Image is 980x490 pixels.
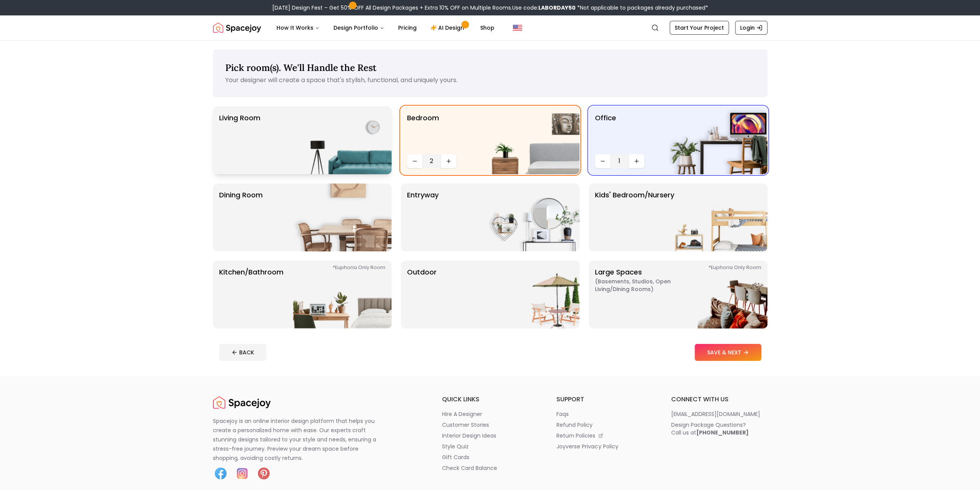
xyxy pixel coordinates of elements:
[513,23,522,32] img: United States
[442,432,496,439] p: interior design ideas
[556,421,653,429] a: refund policy
[219,344,266,361] button: BACK
[595,113,616,151] p: Office
[213,15,767,40] nav: Global
[213,20,261,35] img: Spacejoy Logo
[669,184,767,251] img: Kids' Bedroom/Nursery
[735,21,767,35] a: Login
[407,113,439,151] p: Bedroom
[474,20,501,35] a: Shop
[213,395,271,410] img: Spacejoy Logo
[442,432,538,439] a: interior design ideas
[595,190,674,245] p: Kids' Bedroom/Nursery
[481,184,580,251] img: entryway
[426,157,438,166] span: 2
[613,157,626,166] span: 1
[213,416,385,463] p: Spacejoy is an online interior design platform that helps you create a personalized home with eas...
[595,154,610,168] button: Decrease quantity
[512,4,576,12] span: Use code:
[442,410,482,418] p: hire a designer
[595,267,691,322] p: Large Spaces
[441,154,456,168] button: Increase quantity
[293,106,392,174] img: Living Room
[556,410,569,418] p: faqs
[392,20,423,35] a: Pricing
[671,410,760,418] p: [EMAIL_ADDRESS][DOMAIN_NAME]
[695,344,761,361] button: SAVE & NEXT
[671,395,767,404] h6: connect with us
[442,464,497,472] p: check card balance
[327,20,390,35] button: Design Portfolio
[671,421,767,436] a: Design Package Questions?Call us at[PHONE_NUMBER]
[270,20,501,35] nav: Main
[595,278,691,293] span: ( Basements, Studios, Open living/dining rooms )
[213,20,261,35] a: Spacejoy
[442,453,538,461] a: gift cards
[556,443,618,450] p: joyverse privacy policy
[407,154,422,168] button: Decrease quantity
[225,62,377,74] span: Pick room(s). We'll Handle the Rest
[442,410,538,418] a: hire a designer
[256,466,271,481] img: Pinterest icon
[576,4,708,12] span: *Not applicable to packages already purchased*
[538,4,576,12] b: LABORDAY50
[556,421,593,429] p: refund policy
[629,154,644,168] button: Increase quantity
[442,443,469,450] p: style quiz
[442,443,538,450] a: style quiz
[424,20,472,35] a: AI Design
[293,261,392,328] img: Kitchen/Bathroom *Euphoria Only
[213,395,271,410] a: Spacejoy
[272,4,708,12] div: [DATE] Design Fest – Get 50% OFF All Design Packages + Extra 10% OFF on Multiple Rooms.
[293,184,392,251] img: Dining Room
[669,106,767,174] img: Office
[213,466,228,481] img: Facebook icon
[225,76,755,85] p: Your designer will create a space that's stylish, functional, and uniquely yours.
[556,432,653,439] a: return policies
[556,395,653,404] h6: support
[442,421,538,429] a: customer stories
[219,190,263,245] p: Dining Room
[442,464,538,472] a: check card balance
[235,466,250,481] img: Instagram icon
[270,20,326,35] button: How It Works
[442,453,469,461] p: gift cards
[481,106,580,174] img: Bedroom
[556,443,653,450] a: joyverse privacy policy
[481,261,580,328] img: Outdoor
[696,429,749,436] b: [PHONE_NUMBER]
[442,395,538,404] h6: quick links
[219,267,283,322] p: Kitchen/Bathroom
[671,410,767,418] a: [EMAIL_ADDRESS][DOMAIN_NAME]
[407,267,437,322] p: Outdoor
[669,261,767,328] img: Large Spaces *Euphoria Only
[219,113,260,168] p: Living Room
[671,421,749,436] div: Design Package Questions? Call us at
[407,190,439,245] p: entryway
[442,421,489,429] p: customer stories
[556,432,595,439] p: return policies
[670,21,729,35] a: Start Your Project
[556,410,653,418] a: faqs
